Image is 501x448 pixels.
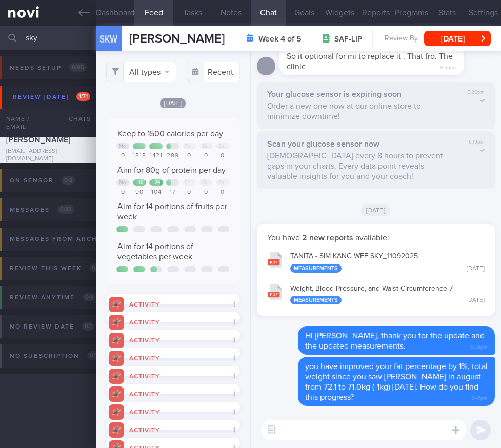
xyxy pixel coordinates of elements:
span: Hi [PERSON_NAME], thank you for the update and the updated measurements. [305,332,485,350]
div: Review this week [7,261,105,275]
span: 11:59am [440,62,457,71]
div: Su [218,144,224,149]
span: [DATE] [160,98,186,108]
button: All types [106,62,176,82]
span: 0 / 32 [57,205,74,214]
strong: Your glucose sensor is expiring soon [267,90,402,98]
div: [DATE] [467,265,485,273]
div: 17 [166,189,179,196]
div: Activity [124,407,165,416]
div: Review [DATE] [10,90,93,104]
span: 0 / 95 [69,63,87,72]
span: you have improved your fat percentage by 1%, total weight since you saw [PERSON_NAME] in august f... [305,362,488,401]
span: Aim for 80g of protein per day [117,166,226,174]
div: Sa [202,144,208,149]
span: Keep to 1500 calories per day [117,130,223,138]
div: Measurements [290,264,342,273]
span: [PERSON_NAME] [6,136,70,144]
div: + 10 [136,180,144,186]
p: Order a new one now at our online store to minimize downtime! [267,101,453,121]
span: Aim for 14 portions of fruits per week [117,202,227,221]
div: 1421 [149,152,163,160]
div: Fr [185,180,190,186]
div: Su [218,180,224,186]
span: 0 / 3 [89,263,103,272]
strong: Week 4 of 5 [258,34,302,44]
div: No subscription [7,349,106,363]
strong: 2 new reports [300,234,355,242]
span: 3:20pm [468,89,485,96]
div: 0 [199,189,213,196]
div: Chats [55,109,96,129]
span: 5:47pm [471,392,488,402]
button: Weight, Blood Pressure, and Waist Circumference 7 Measurements [DATE] [262,278,490,310]
span: 5:39pm [471,341,488,351]
div: Activity [124,371,165,380]
div: Fr [185,144,190,149]
span: 0 / 2 [62,176,75,185]
div: Sa [202,180,208,186]
div: 90 [133,189,146,196]
div: Messages from Archived [7,232,134,246]
div: 289 [166,152,179,160]
span: So it optional for mi to replace it . That fro. The clinic [287,52,453,71]
span: Aim for 14 portions of vegetables per week [117,242,193,261]
div: SKW [93,19,124,59]
span: [PERSON_NAME] [129,33,225,45]
div: Mo [119,144,126,149]
div: Activity [124,335,165,344]
div: 0 [183,152,196,160]
div: 0 [116,152,130,160]
div: Mo [119,180,126,186]
span: 6:19pm [469,139,485,146]
div: On sensor [7,174,78,188]
div: Needs setup [7,61,89,75]
div: Activity [124,425,165,434]
p: You have available: [267,233,485,243]
strong: Scan your glucose sensor now [267,140,379,148]
div: No review date [7,320,97,334]
span: 0 / 12 [87,351,103,360]
div: [EMAIL_ADDRESS][DOMAIN_NAME] [6,148,90,163]
div: Weight, Blood Pressure, and Waist Circumference 7 [290,284,485,305]
div: 0 [116,189,130,196]
span: [DATE] [361,204,390,216]
div: 0 [216,189,229,196]
button: [DATE] [424,31,491,46]
div: Measurements [290,296,342,304]
div: 0 [183,189,196,196]
div: 1313 [133,152,146,160]
span: 1 / 71 [76,92,90,101]
span: Review By [385,34,418,44]
span: 0 / 1 [82,322,94,331]
button: TANITA - SIM KANG WEE SKY_11092025 Measurements [DATE] [262,246,490,278]
div: 104 [149,189,163,196]
div: + 24 [152,180,161,186]
div: 0 [216,152,229,160]
div: Messages [7,203,77,217]
div: Activity [124,299,165,308]
div: Review anytime [7,291,98,304]
div: TANITA - SIM KANG WEE SKY_ 11092025 [290,252,485,273]
div: Activity [124,389,165,398]
span: 0 / 4 [83,293,96,301]
div: [DATE] [467,297,485,304]
span: SAF-LIP [334,34,362,45]
div: 0 [199,152,213,160]
div: Activity [124,353,165,362]
p: [DEMOGRAPHIC_DATA] every 8 hours to prevent gaps in your charts. Every data point reveals valuabl... [267,151,454,181]
div: Activity [124,317,165,326]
